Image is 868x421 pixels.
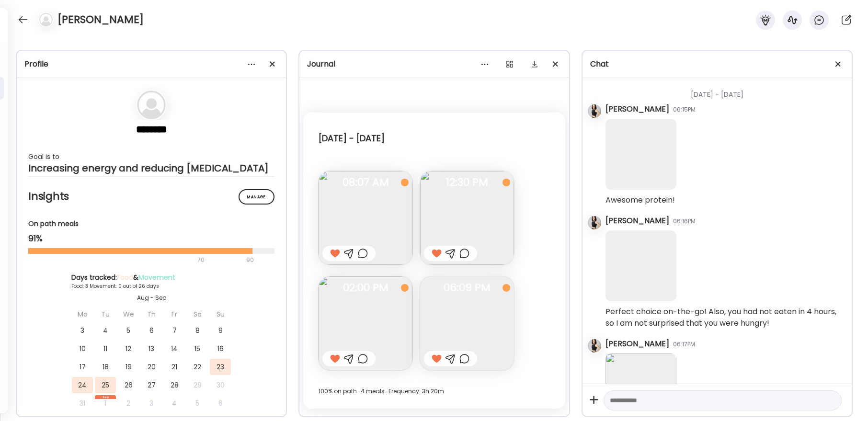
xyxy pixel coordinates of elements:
img: images%2F3nese1ql2FRyUWZEIMaqTxcj5263%2FQrqvSv36j7989ukYazuF%2FhSkHUZhwfg6KADuC3Q9o_240 [319,171,412,265]
img: avatars%2FK2Bu7Xo6AVSGXUm5XQ7fc9gyUPu1 [588,339,601,353]
div: 23 [210,359,231,375]
div: 3 [141,395,162,411]
div: Fr [164,306,185,322]
div: Manage [239,189,274,205]
div: 3 [72,322,93,339]
img: avatars%2FK2Bu7Xo6AVSGXUm5XQ7fc9gyUPu1 [588,216,601,229]
div: 17 [72,359,93,375]
div: 12 [118,341,139,357]
div: 20 [141,359,162,375]
div: 6 [141,322,162,339]
div: On path meals [28,219,274,229]
div: 27 [141,377,162,393]
div: Profile [24,58,278,70]
div: Chat [590,58,844,70]
img: bg-avatar-default.svg [137,91,166,119]
div: Tu [95,306,116,322]
div: Increasing energy and reducing [MEDICAL_DATA] [28,162,274,174]
div: [PERSON_NAME] [605,215,669,227]
div: Th [141,306,162,322]
div: Sa [187,306,208,322]
div: Sep [95,395,116,399]
h2: Insights [28,189,274,204]
div: 91% [28,233,274,244]
h4: [PERSON_NAME] [57,12,144,27]
div: Aug - Sep [71,294,231,302]
div: Awesome protein! [605,194,675,206]
div: 13 [141,341,162,357]
div: 8 [187,322,208,339]
span: 02:00 PM [319,284,412,292]
div: 18 [95,359,116,375]
div: 21 [164,359,185,375]
div: 5 [118,322,139,339]
div: [PERSON_NAME] [605,338,669,350]
div: Food: 3 Movement: 0 out of 26 days [71,283,231,290]
div: Goal is to [28,151,274,162]
div: 15 [187,341,208,357]
div: 100% on path · 4 meals · Frequency: 3h 20m [319,386,549,397]
img: bg-avatar-default.svg [39,13,53,26]
div: 24 [72,377,93,393]
div: Su [210,306,231,322]
span: 08:07 AM [319,178,412,187]
div: 31 [72,395,93,411]
div: 14 [164,341,185,357]
div: 26 [118,377,139,393]
div: 25 [95,377,116,393]
div: 19 [118,359,139,375]
span: 12:30 PM [420,178,514,187]
div: 4 [95,322,116,339]
div: 4 [164,395,185,411]
div: [DATE] - [DATE] [319,133,385,144]
div: 28 [164,377,185,393]
span: Movement [138,273,175,282]
div: 10 [72,341,93,357]
div: 06:15PM [673,105,696,114]
div: 22 [187,359,208,375]
div: 29 [187,377,208,393]
div: [PERSON_NAME] [605,103,669,115]
div: 7 [164,322,185,339]
div: 70 [28,254,243,266]
div: [DATE] - [DATE] [605,78,844,103]
div: 2 [118,395,139,411]
span: Food [117,273,133,282]
div: 06:17PM [673,340,695,349]
span: 06:09 PM [420,284,514,292]
div: We [118,306,139,322]
div: 1 [95,395,116,411]
div: 06:16PM [673,217,696,226]
div: 30 [210,377,231,393]
div: Perfect choice on-the-go! Also, you had not eaten in 4 hours, so I am not surprised that you were... [605,306,844,329]
img: avatars%2FK2Bu7Xo6AVSGXUm5XQ7fc9gyUPu1 [588,104,601,118]
div: Mo [72,306,93,322]
img: images%2F3nese1ql2FRyUWZEIMaqTxcj5263%2FqOLG9IOAMGfn0JhpYXk7%2FCcLZyPFllchfxLPh0dbD_240 [420,171,514,265]
div: 16 [210,341,231,357]
img: images%2F3nese1ql2FRyUWZEIMaqTxcj5263%2Ft5B7KU6bbmtpAfSeG1dF%2FMjc6Qu7MVrnv32sC16BZ_240 [319,276,412,370]
div: 6 [210,395,231,411]
div: 5 [187,395,208,411]
div: 90 [245,254,255,266]
div: Days tracked: & [71,273,231,283]
div: 11 [95,341,116,357]
div: 9 [210,322,231,339]
div: Journal [307,58,561,70]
